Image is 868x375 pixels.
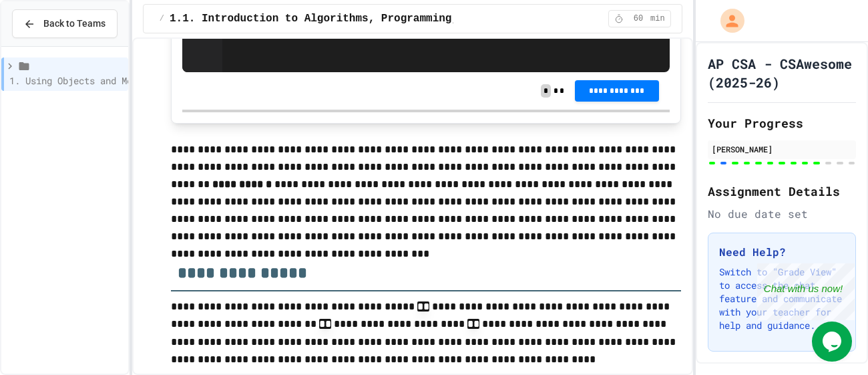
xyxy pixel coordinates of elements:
span: 1.1. Introduction to Algorithms, Programming, and Compilers [170,11,548,27]
span: / [160,13,164,24]
div: My Account [706,5,748,36]
span: Back to Teams [43,17,105,31]
span: 1. Using Objects and Methods [9,74,159,87]
button: Back to Teams [12,9,118,38]
h2: Assignment Details [708,182,856,201]
span: 60 [628,13,649,24]
h1: AP CSA - CSAwesome (2025-26) [708,54,856,92]
p: Switch to "Grade View" to access the chat feature and communicate with your teacher for help and ... [719,265,845,332]
span: min [650,13,665,24]
h2: Your Progress [708,114,856,132]
h3: Need Help? [719,244,845,260]
iframe: chat widget [812,322,855,362]
div: [PERSON_NAME] [712,143,852,155]
iframe: chat widget [757,263,855,320]
div: No due date set [708,206,856,222]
